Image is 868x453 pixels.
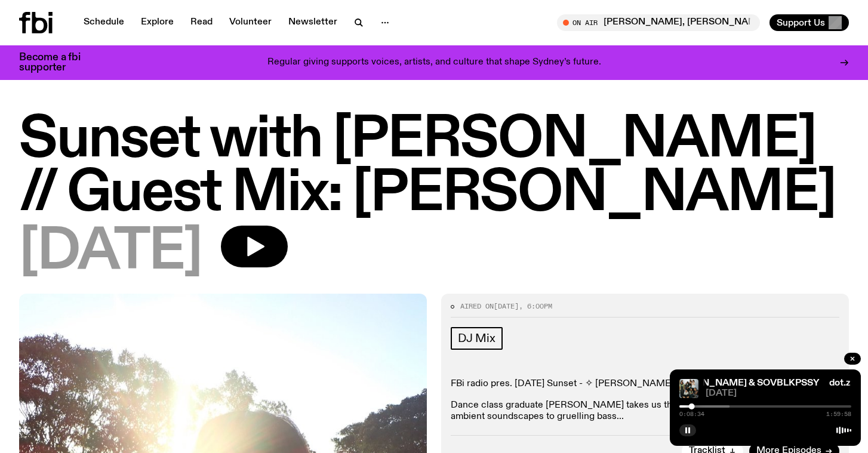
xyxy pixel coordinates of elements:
a: dot.zip with [PERSON_NAME] & SOVBLKPSSY [615,378,820,388]
span: Aired on [460,301,494,311]
span: [DATE] [494,301,519,311]
p: Regular giving supports voices, artists, and culture that shape Sydney’s future. [267,57,601,68]
a: DJ Mix [451,327,503,350]
span: 1:59:58 [826,411,851,417]
p: Dance class graduate [PERSON_NAME] takes us through sounds she holds close from ambient soundscap... [451,400,839,423]
h1: Sunset with [PERSON_NAME] // Guest Mix: [PERSON_NAME] [19,113,849,221]
span: DJ Mix [458,332,495,345]
span: Support Us [777,17,825,28]
button: Support Us [769,14,849,31]
span: [DATE] [19,226,202,279]
span: , 6:00pm [519,301,552,311]
span: [DATE] [706,389,851,398]
a: Explore [134,14,181,31]
a: Read [183,14,220,31]
a: Schedule [76,14,131,31]
p: FBi radio pres. [DATE] Sunset - ✧ [PERSON_NAME] residency ✧ [451,378,839,390]
span: 0:08:34 [679,411,704,417]
a: Newsletter [281,14,344,31]
a: Volunteer [222,14,279,31]
h3: Become a fbi supporter [19,53,96,73]
button: On AirThe Playlist with [PERSON_NAME], [PERSON_NAME], [PERSON_NAME], and Raf [557,14,760,31]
